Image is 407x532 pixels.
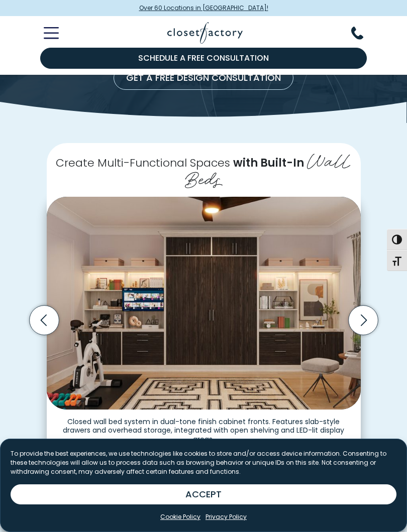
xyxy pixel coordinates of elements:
[167,22,243,44] img: Closet Factory Logo
[139,4,268,13] span: Over 60 Locations in [GEOGRAPHIC_DATA]!
[206,512,247,521] a: Privacy Policy
[11,484,396,504] button: ACCEPT
[11,449,396,476] p: To provide the best experiences, we use technologies like cookies to store and/or access device i...
[56,155,230,170] span: Create Multi-Functional Spaces
[185,145,352,191] span: Wall Beds
[387,250,407,271] button: Toggle Font size
[26,302,62,338] button: Previous slide
[32,27,59,39] button: Toggle Mobile Menu
[47,197,361,409] img: Contemporary two-tone wall bed in dark espresso and light ash, surrounded by integrated media cab...
[114,66,293,90] a: Get a Free Design Consultation
[387,229,407,250] button: Toggle High Contrast
[47,410,361,444] figcaption: Closed wall bed system in dual-tone finish cabinet fronts. Features slab-style drawers and overhe...
[40,48,367,69] a: Schedule a Free Consultation
[345,302,381,338] button: Next slide
[233,155,304,170] span: with Built-In
[160,512,200,521] a: Cookie Policy
[351,27,375,40] button: Phone Number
